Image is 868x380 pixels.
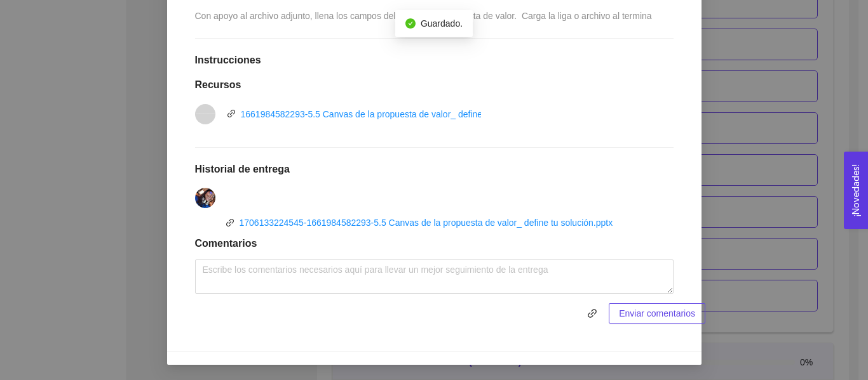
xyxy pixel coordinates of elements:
[583,308,602,318] span: link
[609,303,705,324] button: Enviar comentarios
[195,163,674,176] h1: Historial de entrega
[241,109,547,119] a: 1661984582293-5.5 Canvas de la propuesta de valor_ define tu solución.pptx
[240,218,613,228] a: 1706133224545-1661984582293-5.5 Canvas de la propuesta de valor_ define tu solución.pptx
[619,306,695,320] span: Enviar comentarios
[195,79,674,91] h1: Recursos
[195,237,674,250] h1: Comentarios
[421,18,463,29] span: Guardado.
[195,188,215,208] img: 1746731800270-lizprogramadora.jpg
[227,109,236,118] span: link
[582,303,602,324] button: link
[226,218,234,227] span: link
[195,54,674,67] h1: Instrucciones
[195,11,652,21] span: Con apoyo al archivo adjunto, llena los campos del canvas de propuesta de valor. Carga la liga o ...
[405,18,416,29] span: check-circle
[582,308,602,318] span: link
[196,113,215,114] span: vnd.openxmlformats-officedocument.presentationml.presentation
[844,152,868,229] button: Open Feedback Widget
